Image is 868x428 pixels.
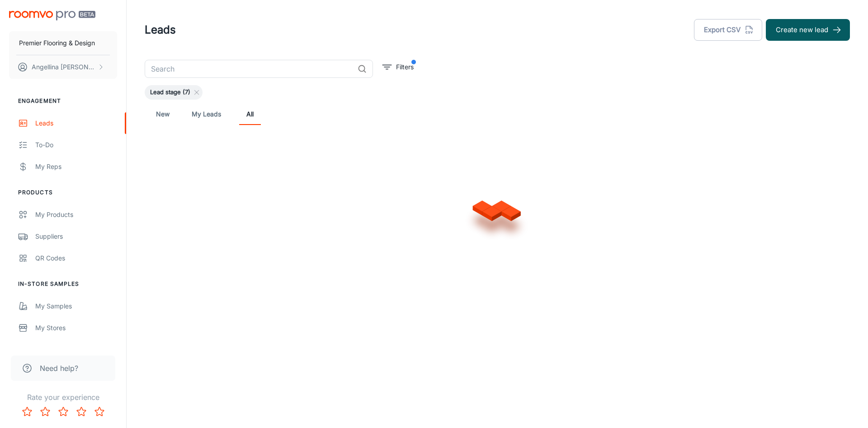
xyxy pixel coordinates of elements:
button: Angellina [PERSON_NAME] [9,55,117,79]
div: Lead stage (7) [145,85,203,100]
div: Suppliers [35,231,117,241]
p: Filters [396,62,414,72]
img: Roomvo PRO Beta [9,11,95,20]
span: Lead stage (7) [145,88,196,97]
p: Angellina [PERSON_NAME] [32,62,95,72]
button: filter [380,60,416,74]
a: My Leads [192,103,221,125]
div: Leads [35,118,117,128]
a: All [239,103,261,125]
a: New [152,103,174,125]
div: My Samples [35,301,117,311]
div: To-do [35,140,117,150]
button: Create new lead [766,19,850,41]
div: QR Codes [35,253,117,263]
div: My Stores [35,323,117,333]
button: Premier Flooring & Design [9,31,117,55]
div: My Products [35,210,117,220]
button: Export CSV [694,19,762,41]
p: Premier Flooring & Design [19,38,95,48]
input: Search [145,60,354,78]
h1: Leads [145,22,176,38]
div: My Reps [35,162,117,172]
